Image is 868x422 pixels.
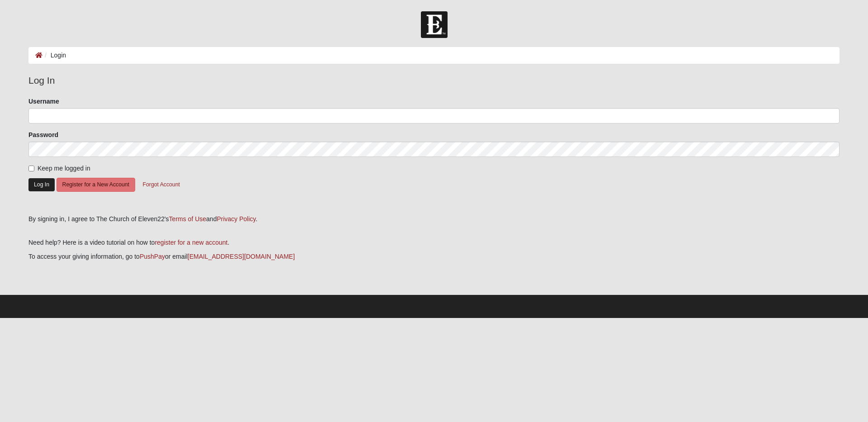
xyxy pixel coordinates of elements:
p: Need help? Here is a video tutorial on how to . [28,238,840,247]
legend: Log In [28,73,840,88]
li: Login [42,51,66,60]
span: Keep me logged in [38,165,90,172]
a: PushPay [140,253,165,260]
p: To access your giving information, go to or email [28,252,840,261]
label: Username [28,97,59,106]
a: register for a new account [155,239,227,246]
img: Church of Eleven22 Logo [421,11,448,38]
a: Privacy Policy [217,215,255,223]
input: Keep me logged in [28,166,34,171]
label: Password [28,130,58,139]
button: Forgot Account [137,178,186,192]
div: By signing in, I agree to The Church of Eleven22's and . [28,214,840,224]
a: Terms of Use [169,215,206,223]
a: [EMAIL_ADDRESS][DOMAIN_NAME] [188,253,295,260]
button: Log In [28,178,55,191]
button: Register for a New Account [57,178,135,192]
